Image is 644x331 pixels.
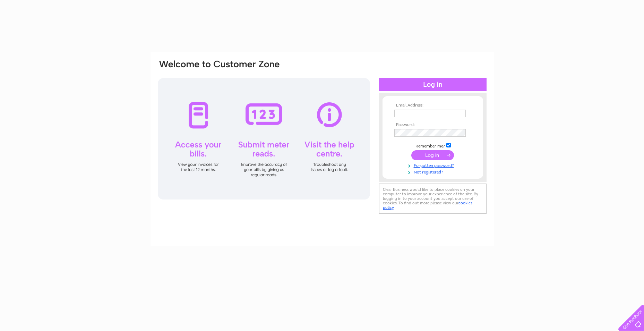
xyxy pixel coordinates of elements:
[411,150,454,160] input: Submit
[393,142,473,149] td: Remember me?
[394,168,473,175] a: Not registered?
[393,122,473,127] th: Password:
[394,162,473,168] a: Forgotten password?
[383,201,472,210] a: cookies policy
[379,184,487,214] div: Clear Business would like to place cookies on your computer to improve your experience of the sit...
[393,103,473,108] th: Email Address:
